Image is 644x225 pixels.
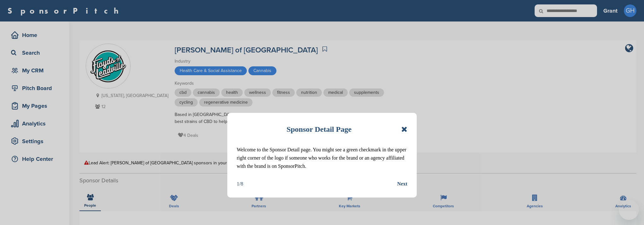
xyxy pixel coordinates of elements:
h1: Sponsor Detail Page [287,122,351,136]
iframe: Button to launch messaging window [619,200,639,220]
button: Next [397,180,407,188]
p: Welcome to the Sponsor Detail page. You might see a green checkmark in the upper right corner of ... [237,146,407,170]
div: 1/8 [237,180,243,188]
